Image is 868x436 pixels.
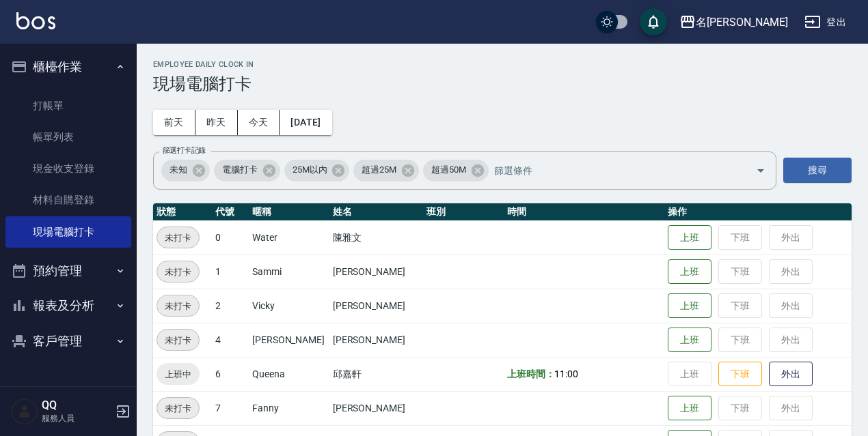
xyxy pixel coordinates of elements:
span: 11:00 [554,368,578,379]
div: 名[PERSON_NAME] [696,14,788,31]
span: 未打卡 [157,333,199,347]
button: 上班 [668,396,711,421]
th: 暱稱 [249,203,329,221]
button: 今天 [238,110,280,135]
td: Queena [249,357,329,391]
button: 上班 [668,259,711,285]
th: 狀態 [153,203,212,221]
a: 現金收支登錄 [5,153,131,184]
h3: 現場電腦打卡 [153,74,852,93]
div: 電腦打卡 [214,160,280,181]
td: Vicky [249,289,329,323]
button: 昨天 [195,110,238,135]
td: [PERSON_NAME] [329,391,423,425]
input: 篩選條件 [491,158,732,182]
label: 篩選打卡記錄 [163,145,206,156]
span: 上班中 [157,367,200,381]
button: 上班 [668,328,711,353]
td: [PERSON_NAME] [329,289,423,323]
span: 未知 [161,163,195,177]
img: Person [11,398,38,425]
div: 25M以內 [284,160,350,181]
h2: Employee Daily Clock In [153,60,852,69]
td: [PERSON_NAME] [329,255,423,289]
button: 名[PERSON_NAME] [674,8,794,36]
td: 1 [212,255,249,289]
th: 操作 [664,203,852,221]
button: 報表及分析 [5,288,131,323]
td: Water [249,220,329,255]
button: 登出 [799,10,852,35]
span: 超過25M [353,163,405,177]
span: 25M以內 [284,163,336,177]
button: save [640,8,667,35]
span: 未打卡 [157,265,199,279]
td: 6 [212,357,249,391]
button: 外出 [769,362,813,387]
h5: QQ [42,398,111,412]
button: 上班 [668,225,711,250]
a: 打帳單 [5,90,131,121]
button: Open [750,160,772,181]
td: 陳雅文 [329,220,423,255]
td: 0 [212,220,249,255]
div: 超過25M [353,160,419,181]
a: 現場電腦打卡 [5,216,131,248]
span: 未打卡 [157,401,199,416]
a: 材料自購登錄 [5,184,131,216]
td: 4 [212,323,249,357]
th: 時間 [504,203,665,221]
button: 預約管理 [5,253,131,289]
td: 邱嘉軒 [329,357,423,391]
span: 未打卡 [157,231,199,245]
p: 服務人員 [42,412,111,424]
button: 前天 [153,110,195,135]
img: Logo [16,12,55,29]
span: 未打卡 [157,299,199,313]
td: Fanny [249,391,329,425]
th: 班別 [423,203,504,221]
button: 下班 [718,362,762,387]
button: 客戶管理 [5,323,131,359]
td: [PERSON_NAME] [329,323,423,357]
b: 上班時間： [507,368,555,379]
button: 櫃檯作業 [5,49,131,85]
div: 超過50M [423,160,489,181]
td: 7 [212,391,249,425]
a: 帳單列表 [5,121,131,153]
td: 2 [212,289,249,323]
td: Sammi [249,255,329,289]
button: [DATE] [280,110,331,135]
th: 姓名 [329,203,423,221]
td: [PERSON_NAME] [249,323,329,357]
span: 超過50M [423,163,474,177]
div: 未知 [161,160,210,181]
th: 代號 [212,203,249,221]
button: 搜尋 [783,158,852,183]
button: 上班 [668,293,711,319]
span: 電腦打卡 [214,163,266,177]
